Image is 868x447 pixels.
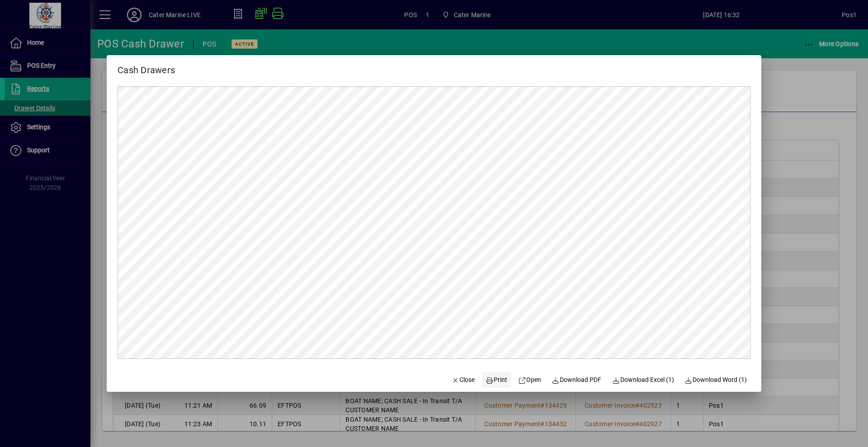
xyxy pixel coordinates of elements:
[612,375,674,385] span: Download Excel (1)
[107,55,186,77] h2: Cash Drawers
[552,375,602,385] span: Download PDF
[486,375,507,385] span: Print
[482,372,511,388] button: Print
[609,372,678,388] button: Download Excel (1)
[514,372,545,388] a: Open
[681,372,751,388] button: Download Word (1)
[518,375,541,385] span: Open
[448,372,479,388] button: Close
[685,375,747,385] span: Download Word (1)
[452,375,475,385] span: Close
[548,372,605,388] a: Download PDF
